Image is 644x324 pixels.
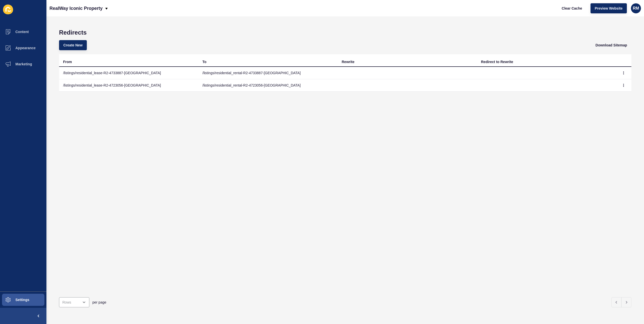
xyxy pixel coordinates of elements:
[198,79,338,92] td: /listings/residential_rental-R2-4723056-[GEOGRAPHIC_DATA]
[633,6,639,11] span: RM
[49,2,102,15] p: RealWay Iconic Property
[63,59,72,64] div: From
[59,67,198,79] td: /listings/residential_lease-R2-4733887-[GEOGRAPHIC_DATA]
[198,67,338,79] td: /listings/residential_rental-R2-4733887-[GEOGRAPHIC_DATA]
[562,6,582,11] span: Clear Cache
[596,43,627,48] span: Download Sitemap
[481,59,513,64] div: Redirect to Rewrite
[557,3,586,13] button: Clear Cache
[591,40,631,50] button: Download Sitemap
[59,29,631,36] h1: Redirects
[59,40,87,50] button: Create New
[342,59,355,64] div: Rewrite
[59,79,198,92] td: /listings/residential_lease-R2-4723056-[GEOGRAPHIC_DATA]
[92,300,106,305] span: per page
[202,59,206,64] div: To
[63,43,83,48] span: Create New
[59,297,89,307] div: open menu
[591,3,627,13] button: Preview Website
[595,6,623,11] span: Preview Website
